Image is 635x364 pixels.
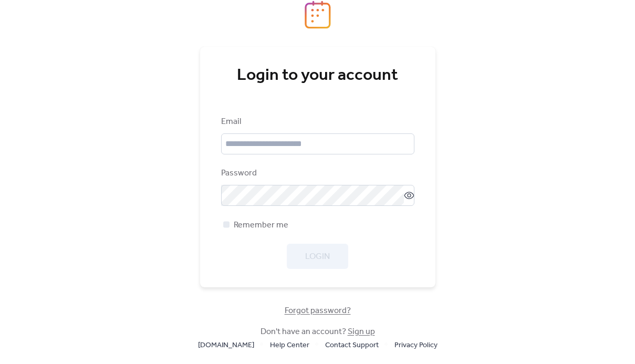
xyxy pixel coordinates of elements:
img: logo [305,1,331,29]
a: Privacy Policy [394,338,438,351]
span: Forgot password? [285,305,351,317]
span: Contact Support [325,339,379,352]
a: Help Center [270,338,309,351]
div: Email [221,116,412,128]
a: Forgot password? [285,308,351,314]
span: [DOMAIN_NAME] [198,339,254,352]
div: Login to your account [221,65,414,86]
span: Privacy Policy [394,339,438,352]
a: [DOMAIN_NAME] [198,338,254,351]
a: Contact Support [325,338,379,351]
span: Help Center [270,339,309,352]
span: Don't have an account? [261,326,375,338]
a: Sign up [348,324,375,340]
div: Password [221,167,412,180]
span: Remember me [234,219,288,232]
